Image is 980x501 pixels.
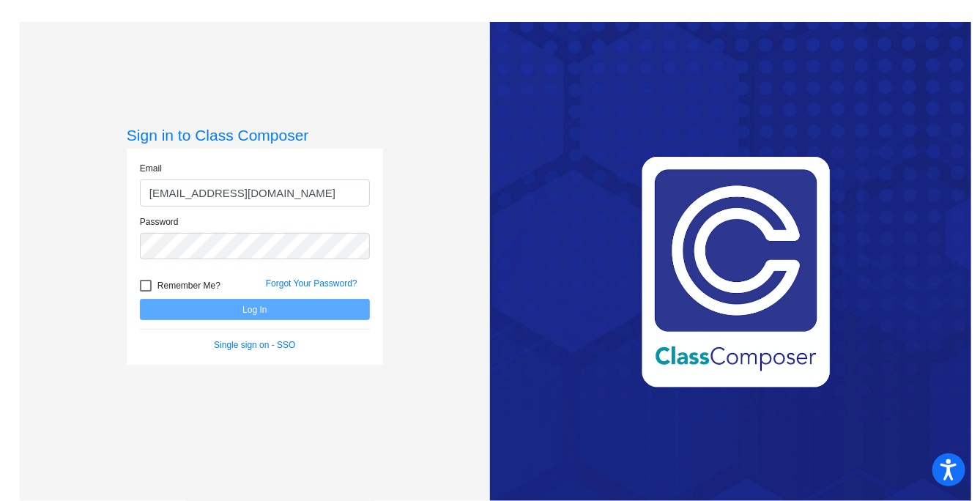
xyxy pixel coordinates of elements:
[266,278,357,289] a: Forgot Your Password?
[140,299,370,320] button: Log In
[127,126,383,144] h3: Sign in to Class Composer
[157,277,220,294] span: Remember Me?
[140,215,179,229] label: Password
[140,162,162,175] label: Email
[214,340,295,350] a: Single sign on - SSO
